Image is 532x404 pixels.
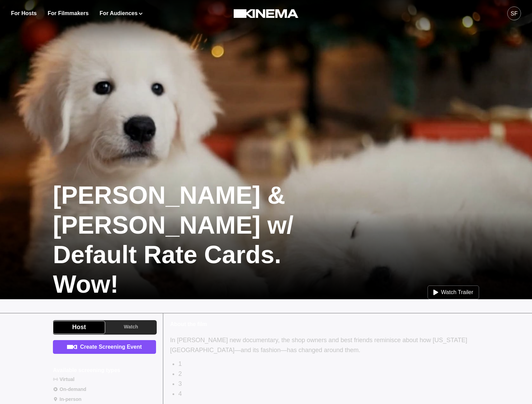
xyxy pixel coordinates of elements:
p: 4 [178,389,479,399]
a: For Hosts [11,9,37,18]
button: For Audiences [100,9,143,18]
p: 3 [178,379,479,389]
p: 1 [178,359,479,369]
a: For Filmmakers [48,9,89,18]
p: About the film [170,320,479,328]
button: Watch Trailer [428,285,479,299]
p: In [PERSON_NAME] new documentary, the shop owners and best friends reminisce about how [US_STATE]... [170,335,479,355]
a: Create Screening Event [53,340,156,354]
div: SF [511,10,518,18]
p: 2 [178,369,479,379]
p: On-demand [59,386,86,393]
p: Virtual [59,376,74,383]
p: Available screening types [53,366,120,374]
p: In-person [59,396,81,403]
h1: [PERSON_NAME] & [PERSON_NAME] w/ Default Rate Cards. Wow! [53,180,339,299]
